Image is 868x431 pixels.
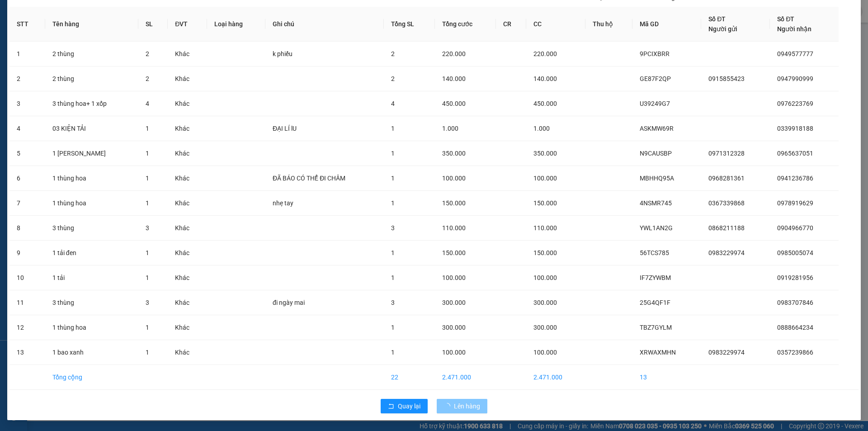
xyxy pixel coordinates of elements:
[45,216,138,241] td: 3 thùng
[533,150,557,157] span: 350.000
[533,100,557,107] span: 450.000
[777,100,813,107] span: 0976223769
[435,365,495,390] td: 2.471.000
[640,150,672,157] span: N9CAUSBP
[384,7,435,42] th: Tổng SL
[442,175,466,182] span: 100.000
[777,274,813,281] span: 0919281956
[168,91,207,116] td: Khác
[45,66,138,91] td: 2 thùng
[146,224,149,232] span: 3
[9,315,45,340] td: 12
[146,274,149,281] span: 1
[435,7,495,42] th: Tổng cước
[533,75,557,82] span: 140.000
[45,116,138,141] td: 03 KIỆN TẢI
[168,191,207,216] td: Khác
[9,91,45,116] td: 3
[9,116,45,141] td: 4
[9,66,45,91] td: 2
[273,125,297,132] span: ĐẠI LÍ lU
[146,324,149,331] span: 1
[391,274,395,281] span: 1
[437,399,487,413] button: Lên hàng
[442,75,466,82] span: 140.000
[640,100,670,107] span: U39249G7
[777,150,813,157] span: 0965637051
[708,199,745,207] span: 0367339868
[640,75,671,82] span: GE87F2QP
[533,125,550,132] span: 1.000
[708,175,745,182] span: 0968281361
[146,249,149,256] span: 1
[168,315,207,340] td: Khác
[533,299,557,306] span: 300.000
[9,7,45,42] th: STT
[9,191,45,216] td: 7
[777,299,813,306] span: 0983707846
[168,340,207,365] td: Khác
[273,199,293,207] span: nhẹ tay
[146,75,149,82] span: 2
[640,349,676,356] span: XRWAXMHN
[777,324,813,331] span: 0888664234
[640,224,673,232] span: YWL1AN2G
[533,249,557,256] span: 150.000
[442,349,466,356] span: 100.000
[777,25,811,33] span: Người nhận
[45,265,138,290] td: 1 tải
[146,50,149,57] span: 2
[391,299,395,306] span: 3
[168,241,207,265] td: Khác
[168,216,207,241] td: Khác
[9,141,45,166] td: 5
[146,199,149,207] span: 1
[45,365,138,390] td: Tổng cộng
[533,199,557,207] span: 150.000
[168,66,207,91] td: Khác
[442,324,466,331] span: 300.000
[9,265,45,290] td: 10
[168,141,207,166] td: Khác
[777,224,813,232] span: 0904966770
[442,224,466,232] span: 110.000
[391,224,395,232] span: 3
[398,401,420,411] span: Quay lại
[708,349,745,356] span: 0983229974
[640,50,670,57] span: 9PCIXBRR
[526,365,585,390] td: 2.471.000
[496,7,527,42] th: CR
[777,349,813,356] span: 0357239866
[168,116,207,141] td: Khác
[146,100,149,107] span: 4
[45,241,138,265] td: 1 tải đen
[777,125,813,132] span: 0339918188
[388,403,394,410] span: rollback
[9,166,45,191] td: 6
[168,265,207,290] td: Khác
[777,199,813,207] span: 0978919629
[391,125,395,132] span: 1
[454,401,480,411] span: Lên hàng
[442,150,466,157] span: 350.000
[391,50,395,57] span: 2
[45,141,138,166] td: 1 [PERSON_NAME]
[632,7,701,42] th: Mã GD
[45,191,138,216] td: 1 thùng hoa
[533,274,557,281] span: 100.000
[640,249,669,256] span: 56TCS785
[146,150,149,157] span: 1
[640,199,672,207] span: 4NSMR745
[442,274,466,281] span: 100.000
[273,175,345,182] span: ĐÃ BÁO CÓ THỂ ĐI CHÂM
[168,42,207,66] td: Khác
[640,175,674,182] span: MBHHQ95A
[391,175,395,182] span: 1
[533,224,557,232] span: 110.000
[207,7,265,42] th: Loại hàng
[640,324,672,331] span: TBZ7GYLM
[533,324,557,331] span: 300.000
[777,75,813,82] span: 0947990999
[9,216,45,241] td: 8
[391,150,395,157] span: 1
